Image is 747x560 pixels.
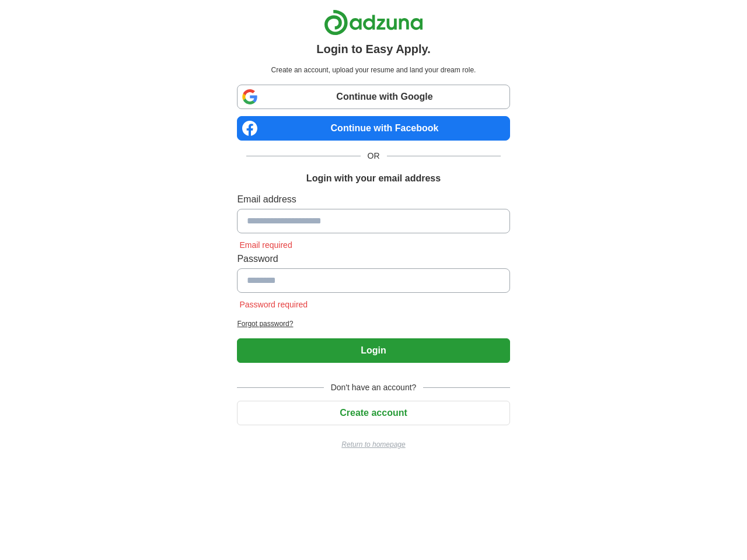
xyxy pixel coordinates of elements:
a: Forgot password? [237,318,509,329]
h1: Login with your email address [306,171,441,185]
span: Don't have an account? [324,381,424,394]
label: Email address [237,192,509,206]
span: Email required [237,240,294,250]
p: Create an account, upload your resume and land your dream role. [239,65,507,75]
a: Continue with Facebook [237,116,509,141]
h1: Login to Easy Apply. [316,40,431,58]
button: Login [237,338,509,363]
a: Continue with Google [237,85,509,109]
label: Password [237,252,509,266]
span: Password required [237,300,310,309]
img: Adzuna logo [324,9,423,36]
a: Return to homepage [237,439,509,450]
button: Create account [237,401,509,425]
span: OR [361,150,387,162]
a: Create account [237,408,509,418]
